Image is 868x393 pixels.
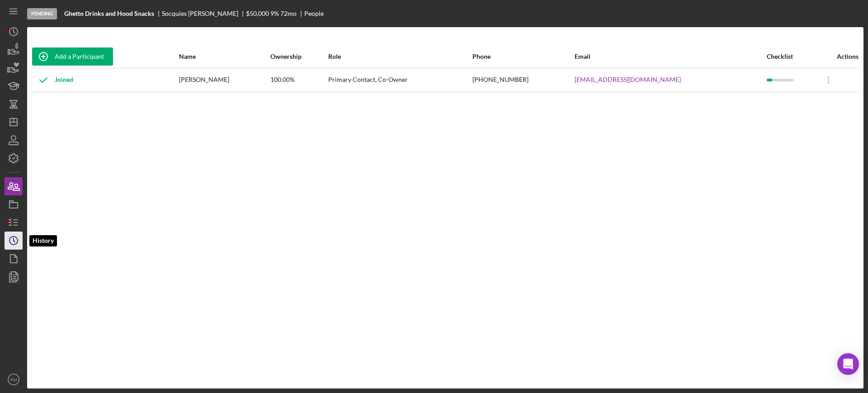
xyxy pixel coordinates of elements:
[280,10,297,17] div: 72 mo
[179,53,270,60] div: Name
[64,10,154,17] b: Ghetto Drinks and Hood Snacks
[32,69,73,91] div: Joined
[5,370,23,388] button: RM
[162,10,246,17] div: Socquies [PERSON_NAME]
[575,76,681,83] a: [EMAIL_ADDRESS][DOMAIN_NAME]
[10,377,17,382] text: RM
[179,69,270,91] div: [PERSON_NAME]
[817,53,859,60] div: Actions
[472,53,574,60] div: Phone
[837,353,859,375] div: Open Intercom Messenger
[246,9,269,17] span: $50,000
[575,53,766,60] div: Email
[270,69,327,91] div: 100.00%
[32,47,113,66] button: Add a Participant
[767,53,816,60] div: Checklist
[270,10,279,17] div: 9 %
[55,47,104,66] div: Add a Participant
[472,69,574,91] div: [PHONE_NUMBER]
[270,53,327,60] div: Ownership
[27,8,57,19] div: Pending
[304,10,324,17] div: People
[328,69,472,91] div: Primary Contact, Co-Owner
[328,53,472,60] div: Role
